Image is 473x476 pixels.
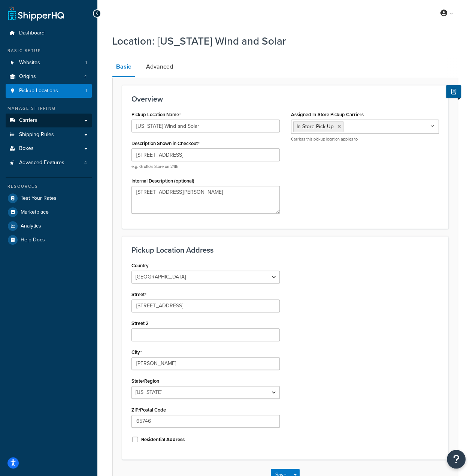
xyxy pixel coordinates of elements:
label: Assigned In-Store Pickup Carriers [291,112,364,117]
li: Origins [6,70,92,84]
p: Carriers this pickup location applies to [291,136,439,142]
label: Country [131,263,149,268]
a: Carriers [6,114,92,127]
span: In-Store Pick Up [297,123,334,130]
a: Advanced Features4 [6,156,92,170]
label: State/Region [131,378,159,384]
span: Origins [19,73,36,80]
label: Pickup Location Name [131,112,181,118]
h1: Location: [US_STATE] Wind and Solar [112,34,449,48]
span: 1 [85,88,87,94]
li: Pickup Locations [6,84,92,98]
div: Manage Shipping [6,105,92,112]
div: Basic Setup [6,48,92,54]
span: Shipping Rules [19,132,54,138]
span: 1 [85,60,87,66]
span: Advanced Features [19,160,64,166]
span: Carriers [19,117,37,124]
label: Street 2 [131,320,149,326]
span: 4 [84,73,87,80]
a: Websites1 [6,56,92,70]
label: ZIP/Postal Code [131,407,166,413]
span: Dashboard [19,30,45,36]
label: Internal Description (optional) [131,178,194,184]
label: City [131,349,142,355]
a: Basic [112,58,135,77]
textarea: [STREET_ADDRESS][PERSON_NAME] [131,186,280,214]
span: Boxes [19,145,34,152]
a: Test Your Rates [6,192,92,205]
span: Analytics [21,223,41,229]
a: Dashboard [6,26,92,40]
label: Description Shown in Checkout [131,141,200,147]
li: Websites [6,56,92,70]
button: Show Help Docs [446,85,461,98]
button: Open Resource Center [447,450,466,469]
a: Boxes [6,142,92,156]
div: Resources [6,183,92,190]
a: Advanced [142,58,177,76]
span: Test Your Rates [21,195,57,202]
a: Pickup Locations1 [6,84,92,98]
span: Help Docs [21,237,45,243]
span: Websites [19,60,40,66]
a: Marketplace [6,205,92,219]
a: Analytics [6,219,92,233]
h3: Pickup Location Address [131,246,439,254]
h3: Overview [131,95,439,103]
label: Street [131,292,146,298]
span: Pickup Locations [19,88,58,94]
a: Shipping Rules [6,128,92,142]
a: Origins4 [6,70,92,84]
p: e.g. Grotto's Store on 24th [131,164,280,169]
a: Help Docs [6,233,92,247]
span: 4 [84,160,87,166]
label: Residential Address [141,436,185,443]
li: Advanced Features [6,156,92,170]
span: Marketplace [21,209,49,216]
